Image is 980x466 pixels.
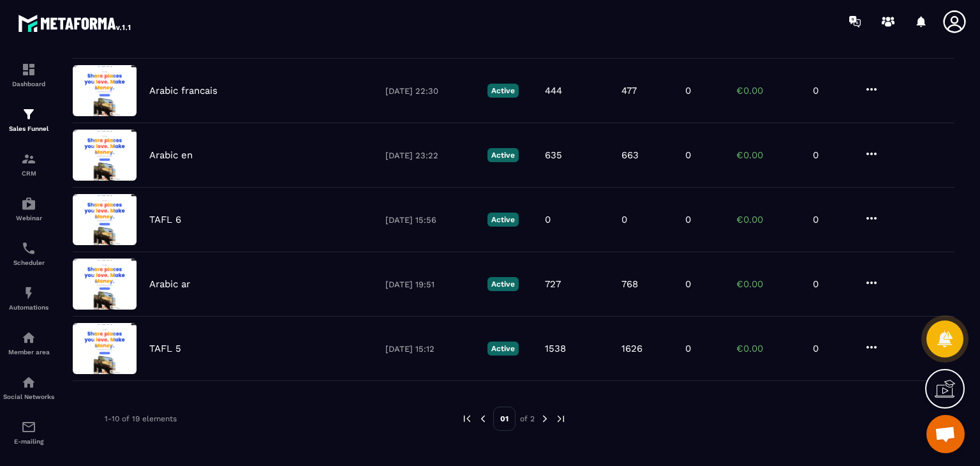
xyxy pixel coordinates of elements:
p: €0.00 [736,343,800,354]
p: TAFL 5 [149,343,181,354]
p: 1-10 of 19 elements [105,414,177,423]
img: social-network [21,375,36,390]
p: Active [487,213,519,227]
img: next [555,413,567,425]
img: email [21,419,36,435]
p: of 2 [520,414,535,424]
p: Active [487,342,519,356]
p: 0 [813,278,851,290]
p: 0 [545,214,551,225]
a: social-networksocial-networkSocial Networks [3,365,54,410]
p: TAFL 6 [149,214,181,225]
a: formationformationSales Funnel [3,97,54,142]
img: prev [477,413,489,425]
p: 01 [493,407,516,431]
p: 0 [685,278,691,290]
img: logo [18,11,133,34]
p: CRM [3,170,54,177]
img: formation [21,62,36,77]
p: Automations [3,304,54,311]
img: formation [21,151,36,167]
p: [DATE] 23:22 [385,151,475,160]
p: 663 [621,149,639,161]
p: 477 [621,85,637,96]
p: E-mailing [3,438,54,445]
p: 444 [545,85,562,96]
img: formation [21,107,36,122]
img: automations [21,330,36,345]
p: [DATE] 15:12 [385,344,475,354]
img: image [73,323,137,374]
p: €0.00 [736,85,800,96]
img: next [539,413,551,425]
p: Arabic en [149,149,193,161]
p: 0 [685,343,691,354]
p: 727 [545,278,561,290]
a: emailemailE-mailing [3,410,54,455]
p: 0 [685,214,691,225]
p: 635 [545,149,562,161]
p: Social Networks [3,393,54,400]
p: 1538 [545,343,566,354]
img: image [73,65,137,116]
p: Member area [3,349,54,356]
a: schedulerschedulerScheduler [3,231,54,276]
p: 0 [813,149,851,161]
p: [DATE] 19:51 [385,280,475,289]
img: automations [21,196,36,211]
p: Webinar [3,214,54,222]
p: Active [487,148,519,162]
a: formationformationDashboard [3,52,54,97]
p: Active [487,277,519,291]
p: 0 [813,343,851,354]
p: [DATE] 15:56 [385,215,475,225]
p: €0.00 [736,278,800,290]
p: 0 [813,214,851,225]
p: 0 [813,85,851,96]
img: scheduler [21,241,36,256]
img: image [73,194,137,245]
p: 768 [621,278,638,290]
img: prev [461,413,473,425]
p: 0 [685,149,691,161]
a: automationsautomationsMember area [3,320,54,365]
p: €0.00 [736,214,800,225]
p: Arabic ar [149,278,190,290]
img: image [73,259,137,310]
p: 0 [621,214,627,225]
a: automationsautomationsAutomations [3,276,54,320]
img: image [73,130,137,181]
a: Open chat [926,415,965,453]
p: Sales Funnel [3,125,54,132]
p: Scheduler [3,259,54,266]
p: 1626 [621,343,642,354]
img: automations [21,285,36,301]
a: automationsautomationsWebinar [3,186,54,231]
a: formationformationCRM [3,142,54,186]
p: [DATE] 22:30 [385,86,475,96]
p: Active [487,84,519,98]
p: Arabic francais [149,85,218,96]
p: €0.00 [736,149,800,161]
p: Dashboard [3,80,54,87]
p: 0 [685,85,691,96]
